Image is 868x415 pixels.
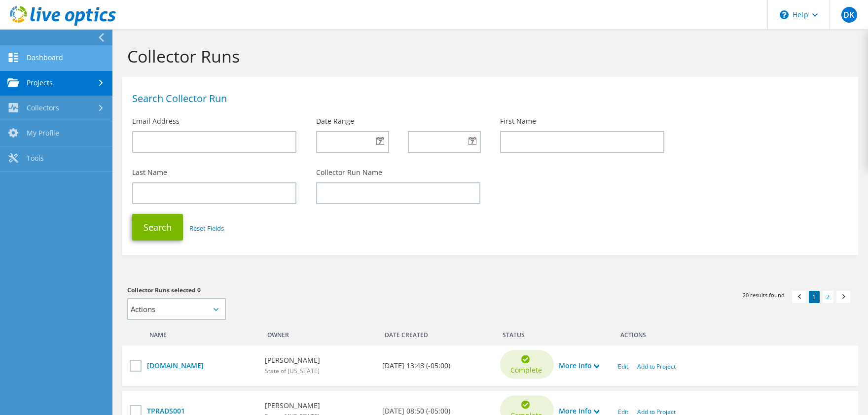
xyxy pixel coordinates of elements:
[780,10,789,19] svg: \n
[559,360,599,371] a: More Info
[265,367,320,375] span: State of [US_STATE]
[316,116,354,126] label: Date Range
[132,214,183,241] button: Search
[500,116,536,126] label: First Name
[510,365,542,376] span: Complete
[809,291,820,303] a: 1
[841,7,857,23] span: DK
[265,400,320,411] b: [PERSON_NAME]
[127,285,480,296] h3: Collector Runs selected 0
[637,362,676,371] a: Add to Project
[127,46,848,67] h1: Collector Runs
[132,116,180,126] label: Email Address
[823,291,833,303] a: 2
[613,325,848,341] div: Actions
[316,168,382,177] label: Collector Run Name
[265,355,320,366] b: [PERSON_NAME]
[743,291,785,299] span: 20 results found
[377,325,495,341] div: Date Created
[382,360,450,371] b: [DATE] 13:48 (-05:00)
[260,325,378,341] div: Owner
[142,325,260,341] div: Name
[495,325,554,341] div: Status
[132,168,167,177] label: Last Name
[618,362,628,371] a: Edit
[147,360,255,371] a: [DOMAIN_NAME]
[189,224,224,233] a: Reset Fields
[132,94,843,104] h1: Search Collector Run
